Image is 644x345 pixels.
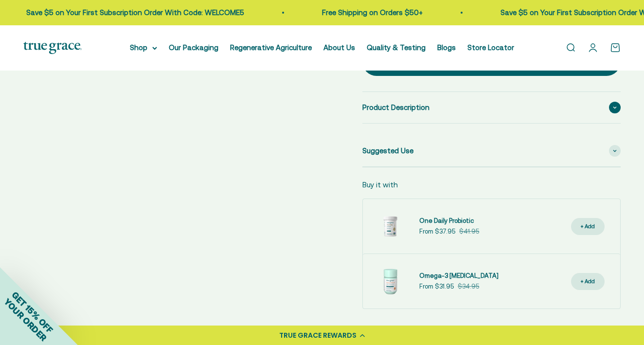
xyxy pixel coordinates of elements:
summary: Shop [130,42,157,54]
img: Omega-3 Fish Oil for Brain, Heart, and Immune Health* Sustainably sourced, wild-caught Alaskan fi... [371,262,410,301]
a: Our Packaging [169,43,218,52]
sale-price: From $37.95 [419,227,455,237]
span: YOUR ORDER [2,296,49,343]
a: Free Shipping on Orders $50+ [322,8,422,17]
div: + Add [581,277,595,286]
summary: Suggested Use [362,135,621,166]
div: TRUE GRACE REWARDS [279,330,357,341]
summary: Product Description [362,92,621,123]
compare-at-price: $41.95 [459,227,479,237]
p: Save $5 on Your First Subscription Order With Code: WELCOME5 [26,7,244,18]
span: Omega-3 [MEDICAL_DATA] [419,272,499,279]
button: + Add [571,273,605,290]
span: Suggested Use [362,145,413,157]
button: + Add [571,218,605,235]
a: Quality & Testing [367,43,426,52]
sale-price: From $31.95 [419,282,454,292]
img: Daily Probiotic forDigestive and Immune Support:* - 90 Billion CFU at time of manufacturing (30 B... [371,207,410,246]
a: Omega-3 [MEDICAL_DATA] [419,271,499,281]
p: Buy it with [362,179,398,191]
div: + Add [581,222,595,231]
span: Product Description [362,102,429,113]
span: One Daily Probiotic [419,217,474,224]
a: Store Locator [467,43,514,52]
a: Blogs [437,43,456,52]
span: GET 15% OFF [10,290,55,335]
compare-at-price: $34.95 [458,282,479,292]
a: One Daily Probiotic [419,216,479,226]
a: Regenerative Agriculture [230,43,312,52]
a: About Us [323,43,355,52]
